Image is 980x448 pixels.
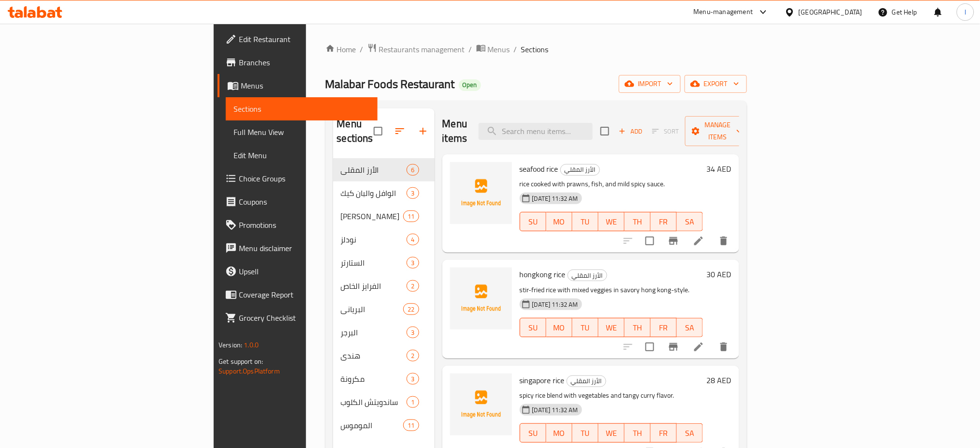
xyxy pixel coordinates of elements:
[239,289,370,300] span: Coverage Report
[595,121,615,141] span: Select section
[450,268,512,329] img: hongkong rice
[341,303,404,315] span: البرياني
[546,423,572,443] button: MO
[524,215,542,229] span: SU
[625,212,651,231] button: TH
[239,173,370,184] span: Choice Groups
[341,419,404,431] div: الموموس
[707,268,731,281] h6: 30 AED
[712,229,735,253] button: delete
[651,318,677,337] button: FR
[333,205,435,228] div: [PERSON_NAME]11
[239,312,370,324] span: Grocery Checklist
[576,321,595,335] span: TU
[707,162,731,176] h6: 34 AED
[712,335,735,358] button: delete
[226,97,378,120] a: Sections
[218,74,378,97] a: Menus
[388,119,411,143] span: Sort sections
[341,210,404,222] div: بيتزا
[403,419,419,431] div: items
[234,103,370,115] span: Sections
[404,305,418,314] span: 22
[333,154,435,441] nav: Menu sections
[407,189,418,198] span: 3
[528,300,582,309] span: [DATE] 11:32 AM
[333,344,435,367] div: هندي2
[640,337,660,357] span: Select to update
[681,215,699,229] span: SA
[239,242,370,254] span: Menu disclaimer
[655,321,673,335] span: FR
[520,423,546,443] button: SU
[550,426,569,440] span: MO
[685,116,750,146] button: Manage items
[333,251,435,274] div: الستارتر3
[450,162,512,224] img: seafood rice
[965,7,966,17] span: I
[524,426,542,440] span: SU
[561,164,600,175] span: الأرز المقلي
[341,257,407,269] span: الستارتر
[520,212,546,231] button: SU
[799,7,863,17] div: [GEOGRAPHIC_DATA]
[619,75,681,93] button: import
[218,260,378,283] a: Upsell
[685,75,747,93] button: export
[528,194,582,203] span: [DATE] 11:32 AM
[368,121,388,141] span: Select all sections
[602,321,621,335] span: WE
[520,178,703,190] p: rice cooked with prawns, fish, and mild spicy sauce.
[694,6,753,18] div: Menu-management
[341,373,407,385] span: مكرونة
[567,375,606,387] span: الأرز المقلي
[379,44,465,55] span: Restaurants management
[567,375,606,387] div: الأرز المقلي
[407,234,419,245] div: items
[239,219,370,231] span: Promotions
[625,318,651,337] button: TH
[341,327,407,338] div: البرجر
[241,80,370,91] span: Menus
[651,212,677,231] button: FR
[407,350,419,361] div: items
[599,318,625,337] button: WE
[341,234,407,245] div: نودلز
[546,318,572,337] button: MO
[218,237,378,260] a: Menu disclaimer
[341,396,407,408] div: ساندويتش الكلوب
[407,280,419,292] div: items
[239,196,370,208] span: Coupons
[407,328,418,337] span: 3
[677,212,703,231] button: SA
[219,355,263,368] span: Get support on:
[520,373,565,388] span: singapore rice
[325,73,455,95] span: Malabar Foods Restaurant
[333,390,435,414] div: ساندويتش الكلوب1
[550,321,569,335] span: MO
[407,187,419,199] div: items
[226,144,378,167] a: Edit Menu
[239,33,370,45] span: Edit Restaurant
[459,79,481,91] div: Open
[333,274,435,298] div: الفرايز الخاص2
[244,339,259,351] span: 1.0.0
[651,423,677,443] button: FR
[655,426,673,440] span: FR
[450,373,512,435] img: singapore rice
[681,321,699,335] span: SA
[407,235,418,244] span: 4
[218,51,378,74] a: Branches
[568,269,607,281] div: الأرز المقلي
[341,187,407,199] div: الوافل والبان كيك
[333,414,435,437] div: الموموس11
[560,164,600,176] div: الأرز المقلي
[341,210,404,222] span: [PERSON_NAME]
[572,212,599,231] button: TU
[411,119,435,143] button: Add section
[407,257,419,269] div: items
[341,164,407,176] div: الأرز المقلي
[234,149,370,161] span: Edit Menu
[403,210,419,222] div: items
